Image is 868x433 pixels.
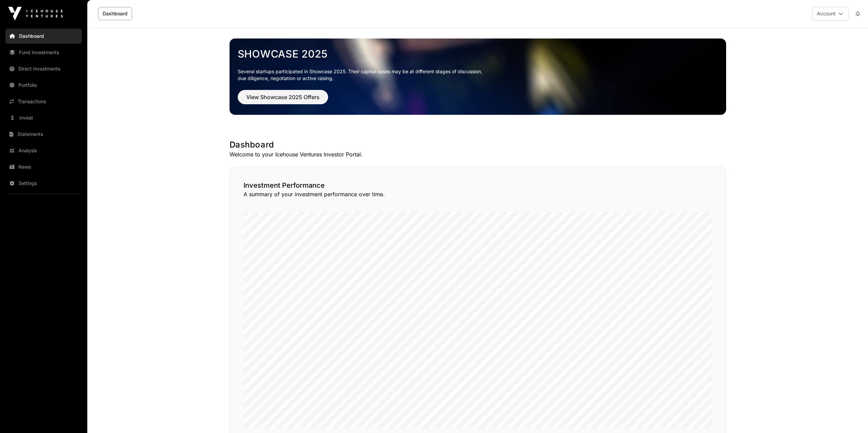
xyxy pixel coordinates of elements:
[5,29,82,44] a: Dashboard
[238,48,718,60] a: Showcase 2025
[230,150,726,158] p: Welcome to your Icehouse Ventures Investor Portal.
[5,61,82,76] a: Direct Investments
[238,90,328,104] button: View Showcase 2025 Offers
[5,110,82,125] a: Invest
[5,45,82,60] a: Fund Investments
[98,7,132,20] a: Dashboard
[244,190,712,198] p: A summary of your investment performance over time.
[5,159,82,174] a: News
[230,139,726,150] h1: Dashboard
[238,97,328,104] a: View Showcase 2025 Offers
[246,93,320,101] span: View Showcase 2025 Offers
[5,94,82,109] a: Transactions
[812,7,849,20] button: Account
[5,78,82,93] a: Portfolio
[5,176,82,191] a: Settings
[238,68,718,82] p: Several startups participated in Showcase 2025. Their capital raises may be at different stages o...
[5,143,82,158] a: Analysis
[230,38,726,115] img: Showcase 2025
[244,181,712,190] h2: Investment Performance
[8,7,63,20] img: Icehouse Ventures Logo
[5,127,82,142] a: Statements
